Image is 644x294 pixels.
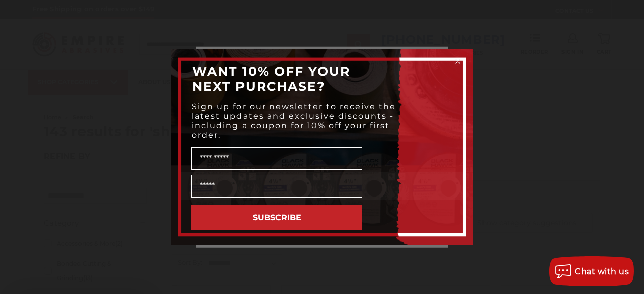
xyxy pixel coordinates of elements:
button: SUBSCRIBE [191,205,362,230]
span: WANT 10% OFF YOUR NEXT PURCHASE? [192,64,350,94]
button: Close dialog [453,56,463,66]
span: Chat with us [575,267,629,276]
span: Sign up for our newsletter to receive the latest updates and exclusive discounts - including a co... [192,102,396,140]
input: Email [191,175,362,198]
button: Chat with us [549,256,634,286]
